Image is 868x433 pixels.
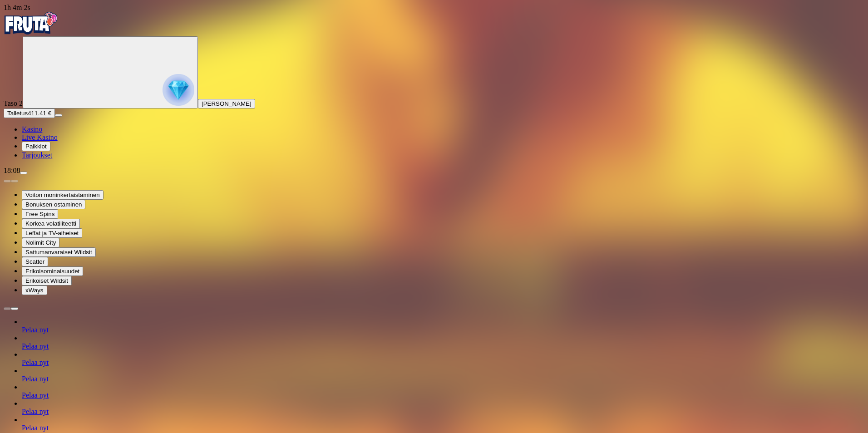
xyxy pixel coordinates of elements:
span: Talletus [7,110,28,117]
span: Voiton moninkertaistaminen [25,192,100,198]
span: Bonuksen ostaminen [25,201,82,208]
a: Pelaa nyt [22,359,49,366]
button: Voiton moninkertaistaminen [22,190,104,200]
button: Leffat ja TV-aiheiset [22,228,82,238]
a: Live Kasino [22,133,58,141]
button: Scatter [22,257,48,266]
span: Korkea volatiliteetti [25,220,76,227]
span: Taso 2 [4,99,23,107]
button: prev slide [4,180,11,182]
button: next slide [11,180,18,182]
span: Palkkiot [25,143,47,150]
img: reward progress [163,74,194,106]
span: 18:08 [4,167,20,174]
span: Leffat ja TV-aiheiset [25,230,79,236]
nav: Main menu [4,125,864,159]
button: xWays [22,285,47,295]
span: xWays [25,287,44,294]
span: 411.41 € [28,110,51,117]
button: reward progress [23,36,198,108]
span: Erikoiset Wildsit [25,277,68,284]
a: Kasino [22,125,42,133]
img: Fruta [4,12,58,34]
button: Palkkiot [22,142,50,151]
span: Scatter [25,258,44,265]
a: Fruta [4,28,58,36]
button: Korkea volatiliteetti [22,219,80,228]
a: Pelaa nyt [22,424,49,432]
button: next slide [11,307,18,310]
span: Sattumanvaraiset Wildsit [25,249,92,256]
span: user session time [4,4,30,11]
button: Erikoisominaisuudet [22,266,83,276]
button: menu [55,114,62,117]
button: Sattumanvaraiset Wildsit [22,247,96,257]
a: Tarjoukset [22,151,52,159]
nav: Primary [4,12,864,159]
span: Nolimit City [25,239,56,246]
button: [PERSON_NAME] [198,99,255,108]
button: Bonuksen ostaminen [22,200,85,209]
button: Erikoiset Wildsit [22,276,72,285]
a: Pelaa nyt [22,375,49,383]
button: prev slide [4,307,11,310]
a: Pelaa nyt [22,391,49,399]
span: Free Spins [25,211,54,217]
button: menu [20,172,27,174]
a: Pelaa nyt [22,342,49,350]
span: Erikoisominaisuudet [25,268,79,275]
button: Free Spins [22,209,58,219]
button: Nolimit City [22,238,59,247]
a: Pelaa nyt [22,408,49,415]
span: [PERSON_NAME] [202,100,252,107]
button: Talletusplus icon411.41 € [4,108,55,118]
a: Pelaa nyt [22,326,49,334]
